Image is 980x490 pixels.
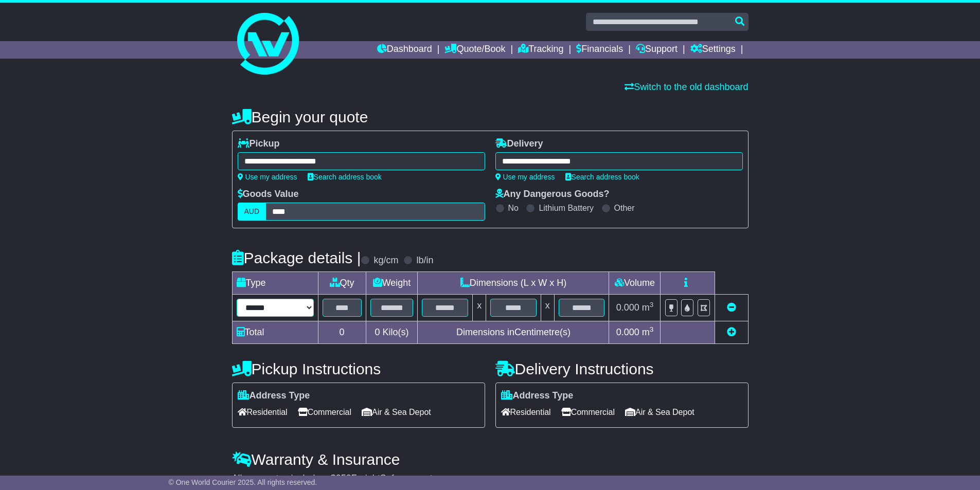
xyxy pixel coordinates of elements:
span: m [642,327,654,337]
label: Lithium Battery [539,203,594,213]
a: Quote/Book [444,41,505,59]
td: Kilo(s) [366,321,418,344]
a: Support [636,41,678,59]
td: x [541,295,554,321]
sup: 3 [650,301,654,308]
span: Air & Sea Depot [362,404,431,420]
a: Financials [576,41,623,59]
span: Residential [501,404,551,420]
a: Remove this item [727,302,736,313]
span: 0 [375,327,380,337]
span: Air & Sea Depot [625,404,694,420]
label: No [508,203,519,213]
span: Commercial [561,404,615,420]
span: Residential [238,404,288,420]
a: Switch to the old dashboard [625,82,748,92]
a: Settings [690,41,736,59]
h4: Delivery Instructions [495,360,749,377]
td: Dimensions (L x W x H) [418,272,609,295]
a: Search address book [565,173,639,181]
span: m [642,302,654,313]
h4: Begin your quote [232,108,749,125]
h4: Package details | [232,249,361,266]
td: Type [232,272,318,295]
label: lb/in [416,255,433,266]
span: Commercial [298,404,351,420]
label: Address Type [238,390,310,402]
td: Qty [318,272,366,295]
label: Goods Value [238,189,299,200]
label: Any Dangerous Goods? [495,189,610,200]
td: Volume [609,272,661,295]
td: Dimensions in Centimetre(s) [418,321,609,344]
sup: 3 [650,325,654,333]
td: Weight [366,272,418,295]
label: Delivery [495,138,543,150]
label: Pickup [238,138,280,150]
a: Dashboard [377,41,432,59]
a: Search address book [308,173,382,181]
label: AUD [238,203,266,221]
span: 250 [336,473,351,483]
span: 0.000 [616,302,639,313]
span: 0.000 [616,327,639,337]
h4: Pickup Instructions [232,360,485,377]
label: Address Type [501,390,574,402]
span: © One World Courier 2025. All rights reserved. [169,478,317,486]
a: Tracking [518,41,563,59]
h4: Warranty & Insurance [232,451,749,468]
a: Use my address [238,173,297,181]
td: Total [232,321,318,344]
a: Use my address [495,173,555,181]
td: 0 [318,321,366,344]
a: Add new item [727,327,736,337]
label: Other [614,203,635,213]
div: All our quotes include a $ FreightSafe warranty. [232,473,749,484]
td: x [473,295,486,321]
label: kg/cm [373,255,398,266]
